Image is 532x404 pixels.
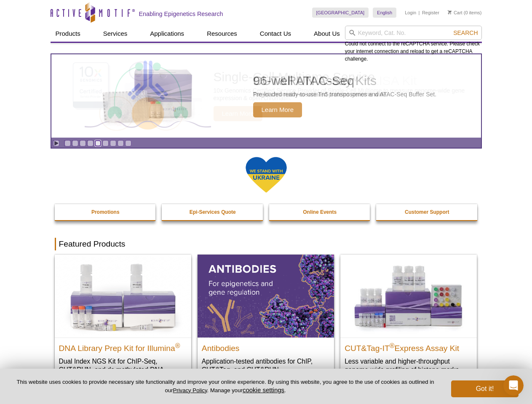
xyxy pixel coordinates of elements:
[145,26,189,42] a: Applications
[340,255,477,382] a: CUT&Tag-IT® Express Assay Kit CUT&Tag-IT®Express Assay Kit Less variable and higher-throughput ge...
[448,10,462,16] a: Cart
[390,342,395,349] sup: ®
[422,10,439,16] a: Register
[255,26,296,42] a: Contact Us
[405,209,449,215] strong: Customer Support
[125,140,131,146] a: Go to slide 9
[80,140,86,146] a: Go to slide 3
[253,90,437,98] p: Pre-loaded ready-to-use Tn5 transposomes and ATAC-Seq Buffer Set.
[245,156,287,194] img: We Stand With Ukraine
[95,64,201,128] img: Active Motif Kit photo
[95,140,101,146] a: Go to slide 5
[345,26,482,63] div: Could not connect to the reCAPTCHA service. Please check your internet connection and reload to g...
[340,255,477,337] img: CUT&Tag-IT® Express Assay Kit
[376,204,478,220] a: Customer Support
[59,357,187,383] p: Dual Index NGS Kit for ChIP-Seq, CUT&RUN, and ds methylated DNA assays.
[202,340,330,353] h2: Antibodies
[448,10,452,14] img: Your Cart
[253,102,302,117] span: Learn More
[51,54,481,138] article: 96-well ATAC-Seq
[309,26,345,42] a: About Us
[202,357,330,374] p: Application-tested antibodies for ChIP, CUT&Tag, and CUT&RUN.
[173,387,207,393] a: Privacy Policy
[198,255,334,337] img: All Antibodies
[405,10,416,16] a: Login
[162,204,264,220] a: Epi-Services Quote
[53,140,59,146] a: Toggle autoplay
[448,8,482,18] li: (0 items)
[13,378,437,394] p: This website uses cookies to provide necessary site functionality and improve your online experie...
[451,380,519,397] button: Got it!
[175,342,180,349] sup: ®
[451,29,480,37] button: Search
[64,140,71,146] a: Go to slide 1
[373,8,396,18] a: English
[253,74,437,87] h2: 96-well ATAC-Seq
[345,340,473,353] h2: CUT&Tag-IT Express Assay Kit
[190,209,236,215] strong: Epi-Services Quote
[269,204,371,220] a: Online Events
[345,26,482,40] input: Keyword, Cat. No.
[419,8,420,18] li: |
[202,26,242,42] a: Resources
[51,54,481,138] a: Active Motif Kit photo 96-well ATAC-Seq Pre-loaded ready-to-use Tn5 transposomes and ATAC-Seq Buf...
[345,357,473,374] p: Less variable and higher-throughput genome-wide profiling of histone marks​.
[91,209,120,215] strong: Promotions
[55,204,157,220] a: Promotions
[55,255,191,391] a: DNA Library Prep Kit for Illumina DNA Library Prep Kit for Illumina® Dual Index NGS Kit for ChIP-...
[87,140,94,146] a: Go to slide 4
[312,8,369,18] a: [GEOGRAPHIC_DATA]
[198,255,334,382] a: All Antibodies Antibodies Application-tested antibodies for ChIP, CUT&Tag, and CUT&RUN.
[303,209,337,215] strong: Online Events
[59,340,187,353] h2: DNA Library Prep Kit for Illumina
[72,140,78,146] a: Go to slide 2
[55,255,191,337] img: DNA Library Prep Kit for Illumina
[453,29,478,36] span: Search
[503,375,524,396] iframe: Intercom live chat
[118,140,124,146] a: Go to slide 8
[51,26,86,42] a: Products
[110,140,116,146] a: Go to slide 7
[102,140,109,146] a: Go to slide 6
[98,26,133,42] a: Services
[139,10,223,18] h2: Enabling Epigenetics Research
[55,238,478,250] h2: Featured Products
[243,386,284,393] button: cookie settings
